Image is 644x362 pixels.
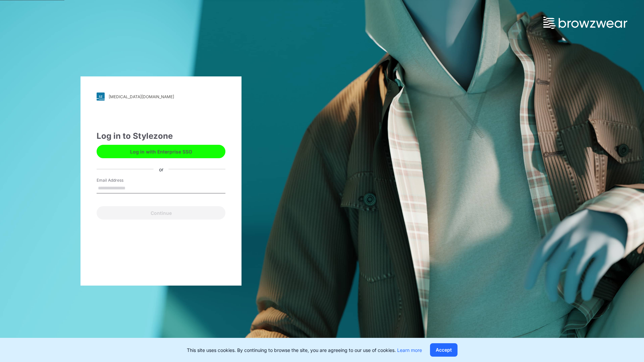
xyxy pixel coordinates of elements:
[187,347,422,354] p: This site uses cookies. By continuing to browse the site, you are agreeing to our use of cookies.
[543,17,627,29] img: browzwear-logo.73288ffb.svg
[97,93,225,101] a: [MEDICAL_DATA][DOMAIN_NAME]
[97,130,225,142] div: Log in to Stylezone
[397,347,422,353] a: Learn more
[97,93,105,101] img: svg+xml;base64,PHN2ZyB3aWR0aD0iMjgiIGhlaWdodD0iMjgiIHZpZXdCb3g9IjAgMCAyOCAyOCIgZmlsbD0ibm9uZSIgeG...
[97,177,144,183] label: Email Address
[154,166,169,173] div: or
[109,94,174,99] div: [MEDICAL_DATA][DOMAIN_NAME]
[97,145,225,158] button: Log in with Enterprise SSO
[430,343,458,357] button: Accept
